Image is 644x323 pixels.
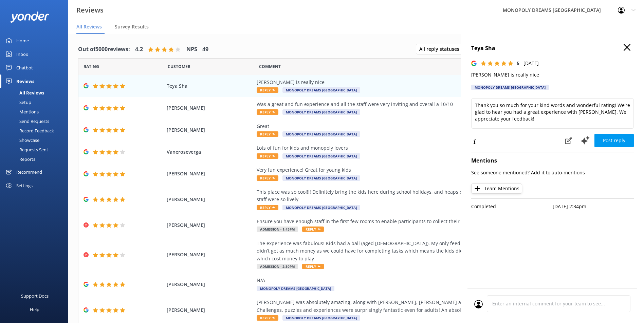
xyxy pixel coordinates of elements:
[474,300,483,308] img: user_profile.svg
[419,45,463,53] span: All reply statuses
[167,306,253,314] span: [PERSON_NAME]
[4,98,31,107] div: Setup
[471,85,549,90] div: MONOPOLY DREAMS [GEOGRAPHIC_DATA]
[257,131,278,137] span: Reply
[282,87,360,93] span: MONOPOLY DREAMS [GEOGRAPHIC_DATA]
[257,87,278,93] span: Reply
[135,45,143,54] h4: 4.2
[257,315,278,321] span: Reply
[257,123,566,130] div: Great
[282,175,360,181] span: MONOPOLY DREAMS [GEOGRAPHIC_DATA]
[257,240,566,262] div: The experience was fabulous! Kids had a ball (aged [DEMOGRAPHIC_DATA]). My only feedback is not e...
[30,303,39,316] div: Help
[167,221,253,229] span: [PERSON_NAME]
[594,134,634,147] button: Post reply
[4,126,54,135] div: Record Feedback
[4,116,49,126] div: Send Requests
[4,154,35,164] div: Reports
[4,116,68,126] a: Send Requests
[257,79,566,86] div: [PERSON_NAME] is really nice
[16,165,42,179] div: Recommend
[471,169,634,176] p: See someone mentioned? Add it to auto-mentions
[202,45,208,54] h4: 49
[16,74,34,88] div: Reviews
[4,88,68,98] a: All Reviews
[257,286,334,291] span: MONOPOLY DREAMS [GEOGRAPHIC_DATA]
[76,23,102,30] span: All Reviews
[257,109,278,115] span: Reply
[16,61,33,74] div: Chatbot
[4,145,48,154] div: Requests Sent
[282,153,360,159] span: MONOPOLY DREAMS [GEOGRAPHIC_DATA]
[4,135,39,145] div: Showcase
[167,126,253,134] span: [PERSON_NAME]
[186,45,197,54] h4: NPS
[624,44,630,51] button: Close
[167,281,253,288] span: [PERSON_NAME]
[257,264,298,269] span: Admission - 2:30pm
[282,131,360,137] span: MONOPOLY DREAMS [GEOGRAPHIC_DATA]
[257,188,566,203] div: This place was so cool!!! Definitely bring the kids here during school holidays, and heaps of fun...
[167,104,253,112] span: [PERSON_NAME]
[471,203,553,210] p: Completed
[259,63,281,70] span: Question
[4,145,68,154] a: Requests Sent
[4,98,68,107] a: Setup
[76,5,104,16] h3: Reviews
[257,175,278,181] span: Reply
[257,227,298,232] span: Admission - 1:45pm
[16,179,33,192] div: Settings
[4,107,39,116] div: Mentions
[168,63,190,70] span: Date
[167,251,253,258] span: [PERSON_NAME]
[78,45,130,54] h4: Out of 5000 reviews:
[257,153,278,159] span: Reply
[257,205,278,210] span: Reply
[167,170,253,177] span: [PERSON_NAME]
[84,63,99,70] span: Date
[257,101,566,108] div: Was a great and fun experience and all the staff were very inviting and overall a 10/10
[167,82,253,90] span: Teya Sha
[471,184,522,194] button: Team Mentions
[4,135,68,145] a: Showcase
[302,264,324,269] span: Reply
[471,44,634,53] h4: Teya Sha
[16,47,28,61] div: Inbox
[167,196,253,203] span: [PERSON_NAME]
[471,71,634,79] p: [PERSON_NAME] is really nice
[282,205,360,210] span: MONOPOLY DREAMS [GEOGRAPHIC_DATA]
[257,166,566,174] div: Very fun experience! Great for young kids
[115,23,149,30] span: Survey Results
[4,107,68,116] a: Mentions
[16,34,29,47] div: Home
[471,156,634,165] h4: Mentions
[282,109,360,115] span: MONOPOLY DREAMS [GEOGRAPHIC_DATA]
[257,144,566,152] div: Lots of fun for kids and monopoly lovers
[257,277,566,284] div: N/A
[4,154,68,164] a: Reports
[517,60,519,66] span: 5
[257,218,566,225] div: Ensure you have enough staff in the first few rooms to enable participants to collect their money
[553,203,634,210] p: [DATE] 2:34pm
[21,289,49,303] div: Support Docs
[257,299,566,314] div: [PERSON_NAME] was absolutely amazing, along with [PERSON_NAME], [PERSON_NAME] and [PERSON_NAME] m...
[282,315,360,321] span: MONOPOLY DREAMS [GEOGRAPHIC_DATA]
[4,126,68,135] a: Record Feedback
[471,98,634,129] textarea: Thank you so much for your kind words and wonderful rating! We’re glad to hear you had a great ex...
[302,227,324,232] span: Reply
[10,12,49,23] img: yonder-white-logo.png
[523,60,539,67] p: [DATE]
[167,148,253,156] span: Vaneroseverga
[4,88,44,98] div: All Reviews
